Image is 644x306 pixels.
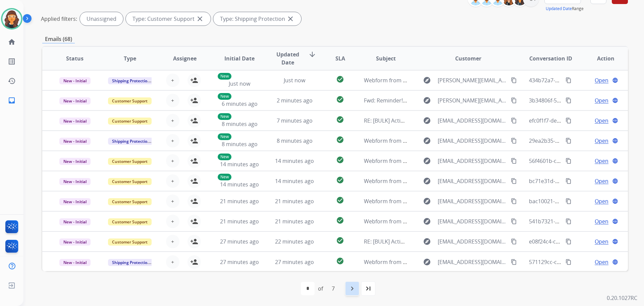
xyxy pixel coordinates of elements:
[8,96,16,104] mat-icon: inbox
[364,285,372,293] mat-icon: last_page
[220,258,259,266] span: 27 minutes ago
[171,117,174,125] span: +
[348,285,356,293] mat-icon: navigate_next
[213,12,301,26] div: Type: Shipping Protection
[326,282,340,295] div: 7
[336,116,344,124] mat-icon: check_circle
[529,198,630,205] span: bac10021-488c-4f9c-88ba-3bae373fba90
[438,197,507,205] span: [EMAIL_ADDRESS][DOMAIN_NAME]
[595,258,608,266] span: Open
[277,97,313,104] span: 2 minutes ago
[171,237,174,246] span: +
[108,77,154,84] span: Shipping Protection
[423,117,431,125] mat-icon: explore
[566,178,572,184] mat-icon: content_copy
[59,138,91,145] span: New - Initial
[224,54,255,62] span: Initial Date
[336,196,344,204] mat-icon: check_circle
[511,158,517,164] mat-icon: content_copy
[364,117,534,124] span: RE: [BULK] Action required: Extend claim approved for replacement
[80,12,123,26] div: Unassigned
[455,54,481,62] span: Customer
[59,238,91,246] span: New - Initial
[277,117,313,124] span: 7 minutes ago
[173,54,197,62] span: Assignee
[335,54,345,62] span: SLA
[529,137,631,144] span: 29ea2b35-5822-4ec8-b879-989af61182e2
[218,93,231,100] p: New
[222,140,258,148] span: 8 minutes ago
[229,80,250,87] span: Just now
[566,259,572,265] mat-icon: content_copy
[423,137,431,145] mat-icon: explore
[108,97,152,104] span: Customer Support
[423,217,431,225] mat-icon: explore
[171,96,174,104] span: +
[196,15,204,23] mat-icon: close
[336,176,344,184] mat-icon: check_circle
[190,177,198,185] mat-icon: person_add
[59,118,91,125] span: New - Initial
[595,197,608,205] span: Open
[171,197,174,205] span: +
[612,178,618,184] mat-icon: language
[364,137,516,144] span: Webform from [EMAIL_ADDRESS][DOMAIN_NAME] on [DATE]
[364,198,516,205] span: Webform from [EMAIL_ADDRESS][DOMAIN_NAME] on [DATE]
[511,218,517,224] mat-icon: content_copy
[336,95,344,103] mat-icon: check_circle
[566,198,572,204] mat-icon: content_copy
[336,216,344,224] mat-icon: check_circle
[166,194,179,208] button: +
[438,177,507,185] span: [EMAIL_ADDRESS][DOMAIN_NAME]
[284,77,305,84] span: Just now
[171,137,174,145] span: +
[595,76,608,84] span: Open
[108,218,152,225] span: Customer Support
[595,117,608,125] span: Open
[529,117,626,124] span: efc0f1f7-ded5-4f03-b47f-bd22e54d35ef
[511,77,517,83] mat-icon: content_copy
[336,75,344,83] mat-icon: check_circle
[612,198,618,204] mat-icon: language
[166,255,179,269] button: +
[595,137,608,145] span: Open
[8,57,16,65] mat-icon: list_alt
[190,237,198,246] mat-icon: person_add
[190,96,198,104] mat-icon: person_add
[275,177,314,185] span: 14 minutes ago
[566,158,572,164] mat-icon: content_copy
[218,73,231,80] p: New
[275,198,314,205] span: 21 minutes ago
[108,158,152,165] span: Customer Support
[108,138,154,145] span: Shipping Protection
[438,96,507,104] span: [PERSON_NAME][EMAIL_ADDRESS][PERSON_NAME][DOMAIN_NAME]
[529,258,630,266] span: 571129cc-c73f-43d6-b323-5b1b005aefd9
[438,217,507,225] span: [EMAIL_ADDRESS][DOMAIN_NAME]
[222,100,258,107] span: 6 minutes ago
[529,54,572,62] span: Conversation ID
[166,215,179,228] button: +
[218,154,231,160] p: New
[126,12,211,26] div: Type: Customer Support
[336,257,344,265] mat-icon: check_circle
[546,6,584,11] span: Range
[275,218,314,225] span: 21 minutes ago
[566,97,572,103] mat-icon: content_copy
[336,156,344,164] mat-icon: check_circle
[438,258,507,266] span: [EMAIL_ADDRESS][DOMAIN_NAME]
[423,258,431,266] mat-icon: explore
[108,238,152,246] span: Customer Support
[438,117,507,125] span: [EMAIL_ADDRESS][DOMAIN_NAME]
[108,259,154,266] span: Shipping Protection
[423,157,431,165] mat-icon: explore
[595,177,608,185] span: Open
[220,181,259,188] span: 14 minutes ago
[364,258,516,266] span: Webform from [EMAIL_ADDRESS][DOMAIN_NAME] on [DATE]
[438,157,507,165] span: [EMAIL_ADDRESS][DOMAIN_NAME]
[275,238,314,245] span: 22 minutes ago
[108,118,152,125] span: Customer Support
[529,218,631,225] span: 541b7321-44c9-4487-8b38-6a494733f106
[423,76,431,84] mat-icon: explore
[8,77,16,85] mat-icon: history
[595,237,608,246] span: Open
